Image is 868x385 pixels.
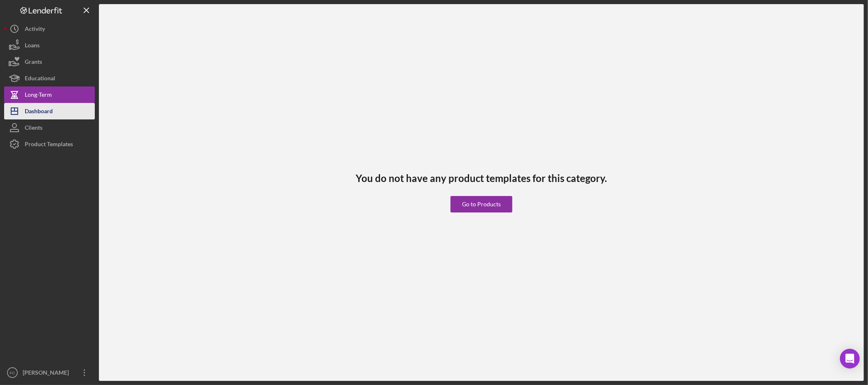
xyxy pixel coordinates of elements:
[4,364,95,381] button: FC[PERSON_NAME]
[10,371,15,375] text: FC
[25,54,42,72] div: Grants
[4,70,95,86] button: Educational
[25,136,73,154] div: Product Templates
[356,173,607,184] h3: You do not have any product templates for this category.
[4,86,95,103] button: Long-Term
[25,21,45,39] div: Activity
[25,86,52,105] div: Long-Term
[4,103,95,119] button: Dashboard
[4,119,95,136] button: Clients
[21,364,74,383] div: [PERSON_NAME]
[840,349,860,369] div: Open Intercom Messenger
[4,54,95,70] button: Grants
[450,196,512,212] button: Go to Products
[4,136,95,152] button: Product Templates
[4,37,95,54] button: Loans
[25,37,40,56] div: Loans
[25,70,55,89] div: Educational
[25,119,42,138] div: Clients
[462,196,501,212] div: Go to Products
[4,21,95,37] button: Activity
[25,103,53,121] div: Dashboard
[450,184,512,212] a: Go to Products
